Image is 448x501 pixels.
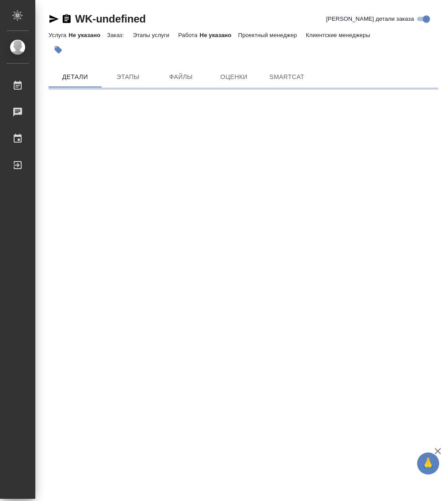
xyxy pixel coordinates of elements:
p: Клиентские менеджеры [306,32,373,38]
span: Этапы [107,72,149,83]
span: Файлы [160,72,202,83]
p: Этапы услуги [133,32,172,38]
p: Проектный менеджер [238,32,299,38]
button: Добавить тэг [49,40,68,60]
p: Не указано [68,32,107,38]
span: [PERSON_NAME] детали заказа [326,15,414,23]
span: 🙏 [421,454,436,473]
button: Скопировать ссылку для ЯМессенджера [49,14,59,24]
p: Услуга [49,32,68,38]
p: Работа [178,32,200,38]
p: Заказ: [107,32,126,38]
a: WK-undefined [75,13,146,25]
span: SmartCat [266,72,308,83]
span: Детали [54,72,96,83]
p: Не указано [200,32,238,38]
span: Оценки [213,72,255,83]
button: 🙏 [417,452,439,475]
button: Скопировать ссылку [61,14,72,24]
